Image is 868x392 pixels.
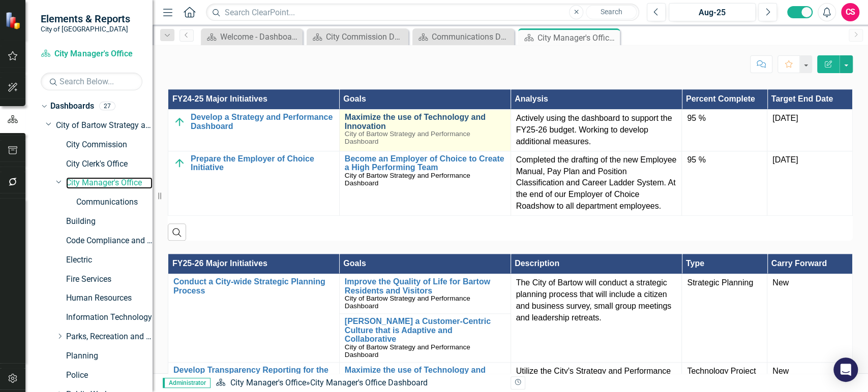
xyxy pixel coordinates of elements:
a: Parks, Recreation and Cultural Arts [66,331,153,343]
span: City of Bartow Strategy and Performance Dashboard [345,130,470,145]
small: City of [GEOGRAPHIC_DATA] [41,25,130,33]
a: Improve the Quality of Life for Bartow Residents and Visitors [345,277,505,295]
p: Completed the drafting of the new Employee Manual, Pay Plan and Position Classification and Caree... [516,154,677,212]
span: City of Bartow Strategy and Performance Dashboard [345,343,470,358]
span: Strategic Planning [687,278,753,287]
a: Develop Transparency Reporting for the Public [173,366,334,383]
a: Planning [66,350,153,362]
p: The City of Bartow will conduct a strategic planning process that will include a citizen and busi... [516,277,677,323]
a: City Manager's Office [41,48,142,60]
a: Information Technology [66,312,153,323]
td: Double-Click to Edit Right Click for Context Menu [168,151,340,215]
span: New [772,367,789,375]
input: Search Below... [41,73,142,90]
a: Fire Services [66,274,153,285]
a: City Commission Dashboard [309,30,406,43]
div: Open Intercom Messenger [833,357,858,382]
a: [PERSON_NAME] a Customer-Centric Culture that is Adaptive and Collaborative [345,317,505,344]
td: Double-Click to Edit Right Click for Context Menu [339,314,511,363]
div: City Commission Dashboard [326,30,406,43]
a: Become an Employer of Choice to Create a High Performing Team [345,154,505,172]
td: Double-Click to Edit [682,274,767,363]
td: Double-Click to Edit [767,110,853,151]
div: Welcome - Dashboard [220,30,300,43]
a: Human Resources [66,292,153,304]
td: Double-Click to Edit [767,274,853,363]
span: Technology Project [687,367,756,375]
div: 95 % [687,113,762,124]
span: Administrator [163,378,211,388]
img: On Target [173,157,186,169]
td: Double-Click to Edit Right Click for Context Menu [339,274,511,314]
a: City Manager's Office [230,378,306,387]
td: Double-Click to Edit Right Click for Context Menu [339,110,511,151]
button: Aug-25 [669,3,756,21]
a: Conduct a City-wide Strategic Planning Process [173,277,334,295]
span: Elements & Reports [41,13,130,25]
input: Search ClearPoint... [206,4,639,21]
button: Search [586,5,637,19]
div: City Manager's Office Dashboard [310,378,427,387]
a: Prepare the Employer of Choice Initiative [191,154,334,172]
a: Police [66,370,153,381]
td: Double-Click to Edit [511,110,682,151]
span: Search [601,8,622,16]
a: Dashboards [50,101,94,112]
a: City Manager's Office [66,177,153,189]
div: 27 [99,102,115,111]
a: Electric [66,254,153,266]
a: Communications Dashboard [415,30,512,43]
a: Maximize the use of Technology and Innovation [345,113,505,130]
td: Double-Click to Edit Right Click for Context Menu [168,274,340,363]
span: [DATE] [772,114,798,122]
td: Double-Click to Edit [511,151,682,215]
td: Double-Click to Edit [682,151,767,215]
div: Communications Dashboard [432,30,512,43]
a: Communications [76,197,153,208]
a: Building [66,216,153,227]
span: City of Bartow Strategy and Performance Dashboard [345,172,470,187]
a: City Clerk's Office [66,158,153,170]
a: Welcome - Dashboard [203,30,300,43]
span: City of Bartow Strategy and Performance Dashboard [345,295,470,310]
span: New [772,278,789,287]
img: On Target [173,116,186,128]
img: ClearPoint Strategy [5,12,23,29]
td: Double-Click to Edit Right Click for Context Menu [339,151,511,215]
td: Double-Click to Edit [511,274,682,363]
div: Aug-25 [672,7,752,19]
td: Double-Click to Edit [682,110,767,151]
div: 95 % [687,154,762,166]
a: Maximize the use of Technology and Innovation [345,366,505,383]
div: » [216,377,502,389]
a: City Commission [66,139,153,151]
a: Code Compliance and Neighborhood Services [66,235,153,247]
td: Double-Click to Edit Right Click for Context Menu [168,110,340,151]
a: Develop a Strategy and Performance Dashboard [191,113,334,130]
p: Actively using the dashboard to support the FY25-26 budget. Working to develop additional measures. [516,113,677,148]
a: City of Bartow Strategy and Performance Dashboard [56,120,153,132]
span: [DATE] [772,155,798,164]
td: Double-Click to Edit [767,151,853,215]
button: CS [841,3,859,21]
div: City Manager's Office Dashboard [537,31,617,44]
